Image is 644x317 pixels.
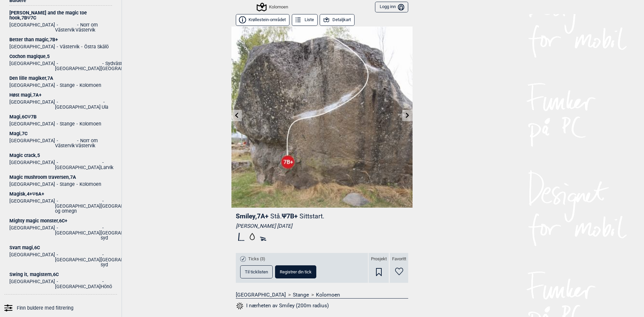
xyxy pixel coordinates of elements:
li: [GEOGRAPHIC_DATA] [9,182,55,187]
li: Kolomoen [75,83,101,88]
li: Västervik [55,22,75,33]
li: Stange [55,182,75,187]
div: Mighty magic monster , 6C+ [9,218,112,223]
button: Logg inn [375,2,408,13]
div: Magi , 6C 7B [9,114,112,119]
li: [GEOGRAPHIC_DATA] [9,199,55,214]
li: Östra Skälö [79,44,109,49]
li: Kolomoen [75,182,101,187]
div: Magisk , 4+ 6A+ [9,192,112,197]
span: Registrer din tick [280,270,312,274]
div: Cochon magique , 5 [9,54,112,59]
div: Magic crack , 5 [9,153,112,158]
li: [GEOGRAPHIC_DATA] [9,44,55,49]
li: Larvik [101,160,113,170]
li: [GEOGRAPHIC_DATA] [9,61,55,71]
span: Ψ [27,15,31,20]
img: Smiley [231,27,413,208]
a: Finn buldere med filtrering [4,303,117,313]
li: [GEOGRAPHIC_DATA] [9,121,55,126]
div: Kolomoen [258,3,288,11]
span: Til ticklisten [245,270,268,274]
li: [GEOGRAPHIC_DATA] [9,279,55,289]
li: [GEOGRAPHIC_DATA] [9,252,55,267]
li: Norr om Västervik [75,138,112,148]
li: [GEOGRAPHIC_DATA] [9,225,55,241]
a: [GEOGRAPHIC_DATA] [236,292,286,298]
span: Ψ [28,114,31,119]
li: [GEOGRAPHIC_DATA] [9,83,55,88]
div: Swing it, magistern , 6C [9,272,112,277]
div: Svart magi , 6C [9,245,112,250]
li: [GEOGRAPHIC_DATA] og omegn [55,199,101,214]
button: Til ticklisten [240,265,273,278]
div: Better than magic , 7B+ [9,37,112,42]
p: Sittstart. [300,212,324,220]
p: Stå. [270,212,282,220]
li: [GEOGRAPHIC_DATA] [55,252,101,267]
div: Magic mushroom traversen , 7A [9,175,112,180]
li: [GEOGRAPHIC_DATA] [9,160,55,170]
button: Krøllestein-området [236,14,289,26]
li: Sydvästra [GEOGRAPHIC_DATA] [101,61,146,71]
li: Ula [102,100,112,110]
li: Hönö [101,279,112,289]
li: [GEOGRAPHIC_DATA] [101,199,146,214]
li: [GEOGRAPHIC_DATA] [9,100,55,110]
button: Detaljkart [320,14,355,26]
li: [GEOGRAPHIC_DATA] [55,279,101,289]
button: Registrer din tick [275,265,316,278]
span: Finn buldere med filtrering [17,303,73,313]
div: Den lille magiker , 7A [9,76,112,81]
nav: > > [236,292,408,298]
span: Favoritt [392,256,406,262]
button: Liste [292,14,318,26]
span: Ψ [32,191,36,197]
li: [GEOGRAPHIC_DATA] [55,61,101,71]
div: [PERSON_NAME] [DATE] [236,223,408,229]
a: Kolomoen [316,292,340,298]
div: Magi , 7C [9,131,112,136]
span: Ψ 7B+ [282,212,324,220]
div: Høst magi , 7A+ [9,93,112,98]
div: [PERSON_NAME] and the magic toe hook , 7B 7C [9,10,112,20]
li: [GEOGRAPHIC_DATA] syd [101,225,146,241]
li: Norr om Västervik [75,22,112,33]
li: [GEOGRAPHIC_DATA] [55,100,102,110]
li: [GEOGRAPHIC_DATA] syd [101,252,146,267]
li: Västervik [55,138,75,148]
li: Stange [55,121,75,126]
a: Stange [293,292,309,298]
li: Kolomoen [75,121,101,126]
span: Ticks (3) [248,256,265,262]
li: [GEOGRAPHIC_DATA] [9,22,55,33]
span: Smiley , 7A+ [236,212,269,220]
li: [GEOGRAPHIC_DATA] [9,138,55,148]
li: Stange [55,83,75,88]
div: Prosjekt [369,253,389,283]
li: Västervik [55,44,79,49]
li: [GEOGRAPHIC_DATA] [55,160,101,170]
button: I nærheten av Smiley (200m radius) [236,302,329,310]
li: [GEOGRAPHIC_DATA] [55,225,101,241]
